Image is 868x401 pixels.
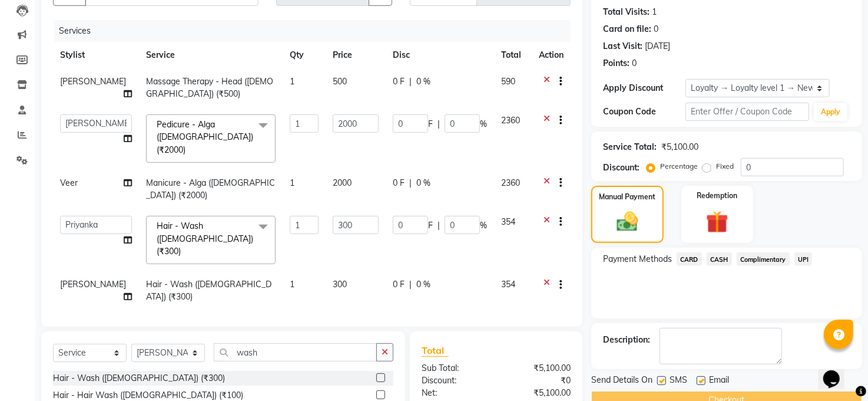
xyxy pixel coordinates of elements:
span: 354 [501,279,515,290]
span: | [409,278,412,291]
div: 0 [632,57,637,70]
img: _cash.svg [610,209,645,234]
span: | [438,118,440,130]
span: Veer [60,178,78,188]
span: 300 [333,279,347,290]
div: [DATE] [645,40,670,52]
span: Massage Therapy - Head ([DEMOGRAPHIC_DATA]) (₹500) [146,76,273,99]
span: [PERSON_NAME] [60,76,126,87]
div: Last Visit: [603,40,642,52]
div: Service Total: [603,141,657,153]
span: 0 F [393,75,405,88]
label: Manual Payment [599,192,656,202]
div: Total Visits: [603,6,650,18]
span: 2360 [501,178,520,188]
button: Apply [814,103,847,121]
span: 1 [290,279,294,290]
div: Discount: [603,162,640,174]
div: ₹5,100.00 [661,141,698,153]
div: Services [54,20,579,42]
iframe: chat widget [819,354,856,389]
span: 0 % [416,75,430,88]
span: 1 [290,76,294,87]
span: Hair - Wash ([DEMOGRAPHIC_DATA]) (₹300) [146,279,271,302]
img: _gift.svg [699,208,736,236]
span: SMS [670,374,687,389]
span: Complimentary [737,252,790,266]
div: Points: [603,57,630,70]
span: 0 % [416,278,430,291]
span: Email [709,374,729,389]
span: 500 [333,76,347,87]
span: CASH [707,252,732,266]
span: CARD [677,252,702,266]
span: 2000 [333,178,352,188]
th: Qty [283,42,326,68]
span: Payment Methods [603,253,672,265]
span: Total [422,344,449,357]
div: Description: [603,334,650,346]
th: Price [326,42,386,68]
div: 0 [654,23,658,35]
span: % [480,219,487,232]
th: Service [139,42,283,68]
div: Net: [413,387,496,399]
span: Send Details On [591,374,652,389]
th: Stylist [53,42,139,68]
input: Enter Offer / Coupon Code [685,103,809,121]
label: Fixed [716,161,734,172]
span: % [480,118,487,130]
div: Discount: [413,374,496,387]
span: | [409,75,412,88]
span: F [428,118,433,130]
input: Search or Scan [214,343,377,361]
span: Manicure - Alga ([DEMOGRAPHIC_DATA]) (₹2000) [146,178,275,200]
span: Pedicure - Alga ([DEMOGRAPHIC_DATA]) (₹2000) [157,119,253,155]
a: x [181,246,186,257]
div: ₹5,100.00 [496,362,580,374]
div: Apply Discount [603,82,685,94]
span: 1 [290,178,294,188]
span: | [438,219,440,232]
span: Hair - Wash ([DEMOGRAPHIC_DATA]) (₹300) [157,221,253,257]
div: ₹0 [496,374,580,387]
span: | [409,177,412,189]
span: UPI [794,252,813,266]
span: 0 F [393,278,405,291]
span: F [428,219,433,232]
th: Disc [386,42,494,68]
div: 1 [652,6,657,18]
div: Sub Total: [413,362,496,374]
div: Card on file: [603,23,651,35]
span: 2360 [501,115,520,126]
div: Coupon Code [603,106,685,118]
span: 354 [501,216,515,227]
a: x [185,144,191,155]
label: Redemption [697,190,737,201]
span: 0 F [393,177,405,189]
div: ₹5,100.00 [496,387,580,399]
span: 590 [501,76,515,87]
span: 0 % [416,177,430,189]
span: [PERSON_NAME] [60,279,126,290]
th: Total [494,42,532,68]
th: Action [532,42,571,68]
div: Hair - Wash ([DEMOGRAPHIC_DATA]) (₹300) [53,372,225,384]
label: Percentage [660,161,698,172]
